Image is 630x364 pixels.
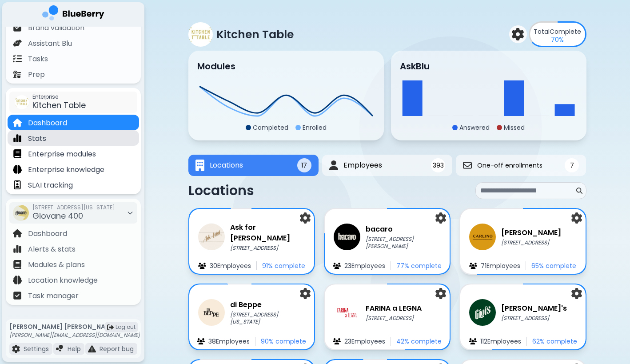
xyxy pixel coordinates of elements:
h3: Modules [197,60,235,73]
p: [STREET_ADDRESS][US_STATE] [230,311,305,325]
p: Missed [504,124,525,132]
p: Enrolled [303,124,327,132]
p: Dashboard [28,228,67,239]
img: settings [300,288,311,299]
img: company thumbnail [334,224,360,250]
img: file icon [13,39,22,48]
p: [STREET_ADDRESS] [366,315,422,322]
p: Kitchen Table [216,27,294,42]
img: file icon [13,118,22,127]
img: company thumbnail [13,205,29,221]
p: Brand validation [28,23,84,33]
span: 7 [570,161,574,169]
p: Stats [28,133,46,144]
img: settings [512,28,524,40]
img: file icon [13,70,22,79]
span: Employees [343,160,382,171]
p: Completed [253,124,288,132]
img: settings [571,212,582,224]
span: [STREET_ADDRESS][US_STATE] [32,204,115,211]
img: file icon [333,263,341,269]
p: 30 Employee s [210,262,251,270]
img: search icon [576,188,582,194]
p: 62 % complete [532,337,577,345]
img: settings [300,212,311,224]
img: file icon [13,180,22,189]
img: file icon [469,263,477,269]
span: 393 [433,161,444,169]
p: 112 Employee s [480,337,521,345]
img: file icon [13,134,22,143]
img: file icon [88,345,96,353]
h3: [PERSON_NAME]'s [501,303,567,314]
p: Location knowledge [28,275,98,286]
p: Task manager [28,291,79,301]
p: Enterprise modules [28,149,96,160]
h3: Ask for [PERSON_NAME] [230,222,305,244]
h3: di Beppe [230,300,305,310]
img: file icon [13,291,22,300]
p: 23 Employee s [344,262,385,270]
p: [STREET_ADDRESS] [230,244,305,252]
p: [STREET_ADDRESS] [501,239,561,246]
span: Kitchen Table [32,100,86,111]
img: file icon [13,260,22,269]
p: 71 Employee s [481,262,520,270]
img: company thumbnail [334,299,360,326]
p: Help [68,345,81,353]
h3: [PERSON_NAME] [501,228,561,238]
button: EmployeesEmployees393 [322,155,452,176]
img: file icon [198,263,206,269]
img: file icon [197,338,205,344]
span: Giovane 400 [32,210,83,221]
img: file icon [13,149,22,158]
img: settings [435,288,446,299]
p: 91 % complete [262,262,305,270]
button: One-off enrollmentsOne-off enrollments7 [456,155,586,176]
span: One-off enrollments [477,161,542,169]
p: [STREET_ADDRESS] [501,315,567,322]
img: file icon [13,23,22,32]
img: Employees [329,160,338,171]
p: 70 % [551,36,564,44]
img: company logo [42,5,104,24]
img: company thumbnail [469,299,496,326]
p: 90 % complete [261,337,306,345]
span: Locations [210,160,243,171]
p: 38 Employee s [208,337,250,345]
p: Dashboard [28,118,67,128]
p: [PERSON_NAME] [PERSON_NAME] [9,323,140,331]
img: company thumbnail [15,95,29,109]
img: Locations [195,160,204,172]
p: Complete [534,28,581,36]
p: Modules & plans [28,260,85,270]
img: file icon [13,54,22,63]
img: file icon [12,345,20,353]
img: logout [107,324,114,331]
img: file icon [56,345,64,353]
p: Prep [28,69,45,80]
button: LocationsLocations17 [188,155,319,176]
span: Log out [116,324,136,331]
img: file icon [469,338,477,344]
img: company thumbnail [469,224,496,250]
img: file icon [13,229,22,238]
p: 42 % complete [396,337,442,345]
img: file icon [13,244,22,253]
span: Total [534,27,550,36]
p: Assistant Blu [28,38,72,49]
p: Answered [459,124,490,132]
p: Locations [188,183,254,199]
img: file icon [13,276,22,284]
p: 23 Employee s [344,337,385,345]
img: company thumbnail [198,224,225,250]
img: file icon [333,338,341,344]
h3: AskBlu [400,60,430,73]
img: company thumbnail [188,22,213,47]
p: 77 % complete [396,262,442,270]
img: company thumbnail [198,299,225,326]
img: settings [571,288,582,299]
p: Settings [24,345,49,353]
p: Alerts & stats [28,244,76,255]
span: Enterprise [32,93,86,100]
